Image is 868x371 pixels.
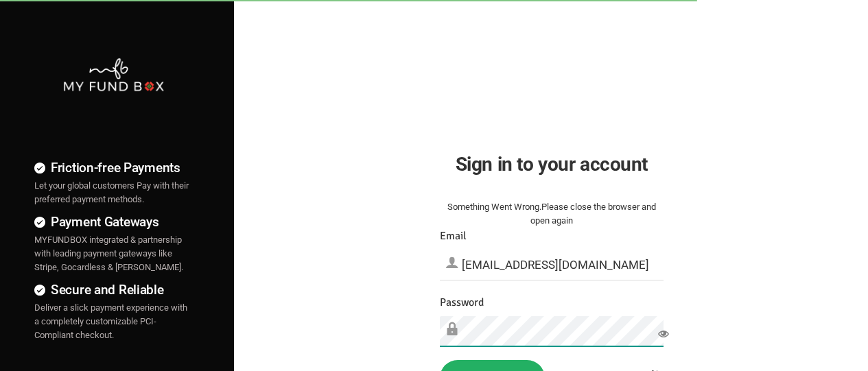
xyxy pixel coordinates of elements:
span: Let your global customers Pay with their preferred payment methods. [34,180,189,204]
h4: Payment Gateways [34,212,193,232]
input: Email [440,250,664,280]
h4: Friction-free Payments [34,158,193,178]
h2: Sign in to your account [440,149,664,179]
span: MYFUNDBOX integrated & partnership with leading payment gateways like Stripe, Gocardless & [PERSO... [34,235,183,272]
label: Email [440,228,467,245]
img: mfbwhite.png [62,57,165,93]
span: Deliver a slick payment experience with a completely customizable PCI-Compliant checkout. [34,302,187,340]
label: Password [440,294,484,311]
div: Something Went Wrong.Please close the browser and open again [440,200,664,228]
h4: Secure and Reliable [34,280,193,300]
